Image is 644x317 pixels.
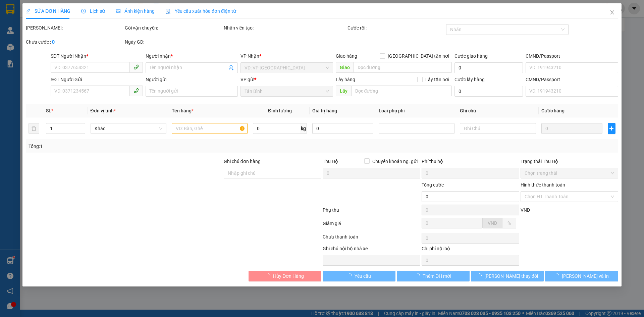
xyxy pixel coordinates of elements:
[116,8,155,14] span: Ảnh kiện hàng
[95,123,162,134] span: Khác
[609,10,615,15] span: close
[488,220,497,226] span: VND
[125,24,222,32] div: Gói vận chuyển:
[541,108,565,113] span: Cước hàng
[323,271,395,281] button: Yêu cầu
[423,76,452,83] span: Lấy tận nơi
[125,38,222,46] div: Ngày GD:
[526,76,618,83] div: CMND/Passport
[165,9,171,14] img: icon
[397,271,470,281] button: Thêm ĐH mới
[229,65,234,70] span: user-add
[26,9,31,13] span: edit
[458,104,539,117] th: Ghi chú
[224,159,261,164] label: Ghi chú đơn hàng
[415,273,423,278] span: loading
[525,168,614,178] span: Chọn trạng thái
[460,123,536,134] input: Ghi Chú
[554,273,562,278] span: loading
[51,76,143,83] div: SĐT Người Gửi
[172,108,194,113] span: Tên hàng
[541,123,602,134] input: 0
[336,86,351,96] span: Lấy
[249,271,321,281] button: Hủy Đơn Hàng
[241,53,260,59] span: VP Nhận
[355,272,371,280] span: Yêu cầu
[477,273,484,278] span: loading
[526,52,618,60] div: CMND/Passport
[521,182,565,188] label: Hình thức thanh toán
[336,62,354,73] span: Giao
[336,77,355,82] span: Lấy hàng
[347,273,355,278] span: loading
[608,126,615,131] span: plus
[422,245,519,255] div: Chi phí nội bộ
[312,108,337,113] span: Giá trị hàng
[376,104,457,117] th: Loại phụ phí
[471,271,544,281] button: [PERSON_NAME] thay đổi
[385,52,452,60] span: [GEOGRAPHIC_DATA] tận nơi
[116,9,120,13] span: picture
[608,123,615,134] button: plus
[81,9,86,13] span: clock-circle
[484,272,538,280] span: [PERSON_NAME] thay đổi
[454,62,523,73] input: Cước giao hàng
[52,39,55,45] b: 0
[454,53,488,59] label: Cước giao hàng
[354,62,452,73] input: Dọc đường
[351,86,452,96] input: Dọc đường
[423,272,451,280] span: Thêm ĐH mới
[29,143,249,150] div: Tổng: 1
[322,220,421,231] div: Giảm giá
[146,52,238,60] div: Người nhận
[268,108,292,113] span: Định lượng
[521,207,530,213] span: VND
[146,76,238,83] div: Người gửi
[323,159,338,164] span: Thu Hộ
[91,108,116,113] span: Đơn vị tính
[224,24,346,32] div: Nhân viên tạo:
[266,273,273,278] span: loading
[545,271,618,281] button: [PERSON_NAME] và In
[454,86,523,97] input: Cước lấy hàng
[454,77,485,82] label: Cước lấy hàng
[322,206,421,218] div: Phụ thu
[133,64,139,70] span: phone
[300,123,307,134] span: kg
[422,182,444,188] span: Tổng cước
[347,24,445,32] div: Cước rồi :
[51,52,143,60] div: SĐT Người Nhận
[507,220,511,226] span: %
[26,8,70,14] span: SỬA ĐƠN HÀNG
[562,272,609,280] span: [PERSON_NAME] và In
[172,123,248,134] input: VD: Bàn, Ghế
[29,123,39,134] button: delete
[521,158,618,165] div: Trạng thái Thu Hộ
[422,158,519,168] div: Phí thu hộ
[323,245,420,255] div: Ghi chú nội bộ nhà xe
[133,88,139,93] span: phone
[370,158,420,165] span: Chuyển khoản ng. gửi
[245,86,329,96] span: Tân Bình
[46,108,52,113] span: SL
[273,272,304,280] span: Hủy Đơn Hàng
[224,168,321,178] input: Ghi chú đơn hàng
[165,8,236,14] span: Yêu cầu xuất hóa đơn điện tử
[26,24,123,32] div: [PERSON_NAME]:
[81,8,105,14] span: Lịch sử
[241,76,333,83] div: VP gửi
[603,3,622,22] button: Close
[322,233,421,245] div: Chưa thanh toán
[26,38,123,46] div: Chưa cước :
[336,53,357,59] span: Giao hàng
